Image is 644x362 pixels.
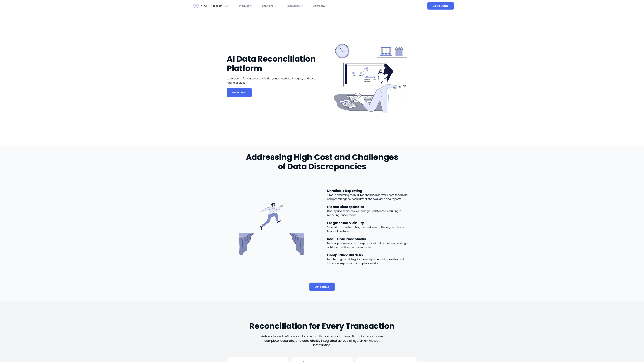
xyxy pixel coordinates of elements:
p: Time-consuming manual reconciliation leaves room for errors, compromising the accuracy of financi... [327,193,410,201]
span: Get a Demo [232,91,247,94]
p: Manual processes can't keep pace with data volume, leading to outdated and inaccurate reporting.​ [327,241,410,249]
h2: Addressing High Cost and Challenges of Data Discrepancies [243,153,401,171]
span: Leverage AI for data reconciliation, ensuring data integrity and faster financial close. [227,77,318,85]
span: Resources [287,4,300,8]
span: Compliance Burdens​ [327,253,363,257]
img: Data Reconciliation Platform 1 [330,39,411,119]
a: Get a Demo [227,88,252,97]
h2: Reconciliation for Every Transaction​ [227,321,417,331]
span: Get a Demo [433,4,449,8]
img: Data Reconciliation Platform 2 [237,190,307,259]
p: Discrepancies across systems go undetected, resulting in reporting inaccuracies.​ [327,209,410,217]
h1: AI Data Reconciliation Platform [227,54,320,73]
a: Get a Demo [427,2,454,10]
span: Real-Time Roadblocks [327,237,366,241]
p: Automate and refine your data reconciliation, ensuring your financial records are complete, accur... [259,334,385,347]
div: Menu Toggle [236,3,394,9]
p: Maintaining data integrity manually is nearly impossible and increases exposure to compliance ris... [327,257,410,265]
span: Company [313,4,325,8]
span: Get a Demo [315,285,329,289]
span: Product [239,4,249,8]
span: Solutions [262,4,274,8]
nav: Menu [236,3,394,9]
p: Siloed data creates a fragmented view of the organization's financial posture.​ [327,225,410,233]
a: Get a Demo [309,283,335,291]
span: Fragmented Visibility​ [327,221,364,225]
span: Unreliable Reporting​ [327,188,362,193]
span: Hidden Discrepancies [327,204,364,209]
